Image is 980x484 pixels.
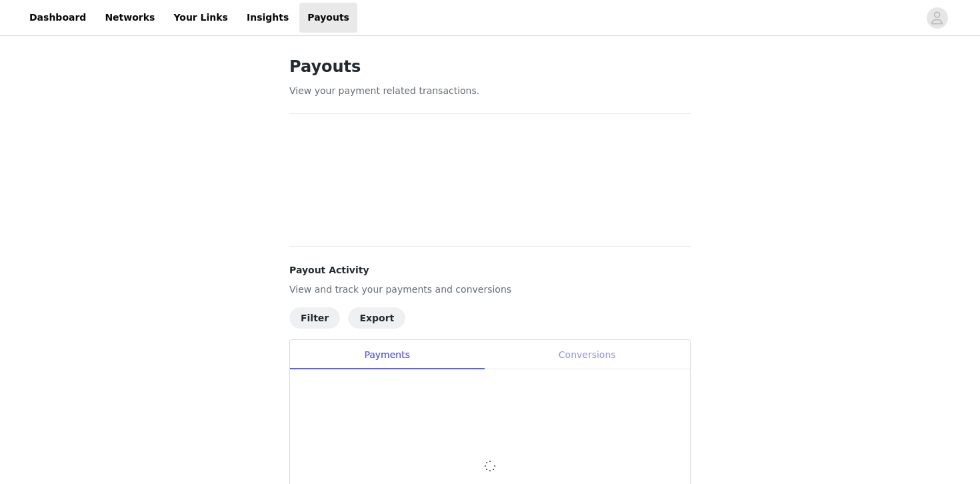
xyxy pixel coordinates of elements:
p: View your payment related transactions. [289,84,691,98]
h4: Payout Activity [289,263,691,277]
div: Payments [290,340,484,370]
h1: Payouts [289,55,691,79]
a: Payouts [299,3,357,33]
button: Filter [289,307,340,329]
a: Networks [97,3,163,33]
div: Conversions [484,340,690,370]
button: Export [348,307,405,329]
p: View and track your payments and conversions [289,283,691,297]
a: Your Links [165,3,236,33]
a: Dashboard [21,3,94,33]
div: avatar [931,7,943,29]
a: Insights [239,3,297,33]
